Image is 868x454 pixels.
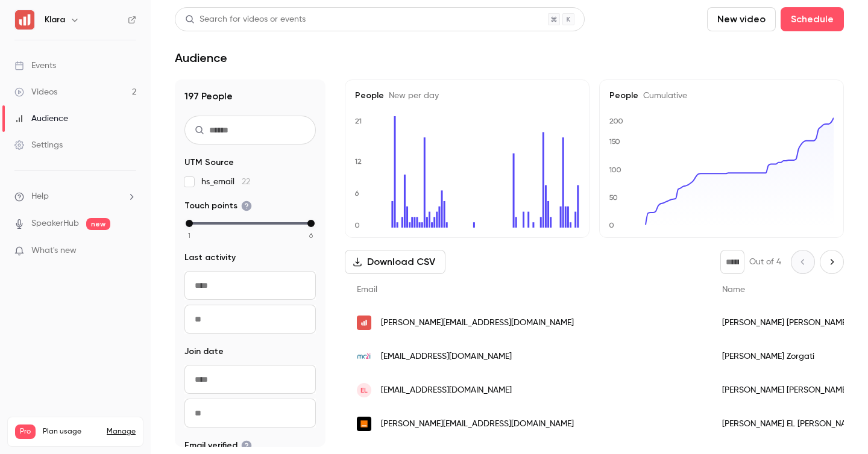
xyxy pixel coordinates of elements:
button: Download CSV [345,250,445,274]
span: hs_email [201,176,250,188]
input: To [184,305,316,334]
h5: People [355,90,579,102]
span: New per day [384,92,439,100]
a: SpeakerHub [31,217,79,230]
div: max [307,220,315,227]
span: [PERSON_NAME][EMAIL_ADDRESS][DOMAIN_NAME] [381,317,574,329]
input: From [184,365,316,394]
span: Help [31,190,49,203]
span: Join date [184,346,224,358]
span: EL [360,385,368,396]
text: 21 [355,117,362,125]
span: Email verified [184,440,252,452]
span: 1 [188,230,190,241]
img: orange.com [357,417,371,431]
span: What's new [31,244,77,257]
span: [PERSON_NAME][EMAIL_ADDRESS][DOMAIN_NAME] [381,418,574,431]
span: Pro [15,424,36,439]
a: Manage [107,427,136,437]
iframe: Noticeable Trigger [122,246,136,257]
span: Name [722,285,745,294]
text: 150 [609,137,620,146]
img: klarahr.com [357,316,371,330]
span: Cumulative [638,92,687,100]
div: Audience [14,113,68,125]
h1: 197 People [184,89,316,104]
img: mc2i.fr [357,349,371,364]
text: 0 [354,221,360,229]
h1: Audience [175,51,227,65]
span: Last activity [184,252,236,264]
button: New video [707,7,776,31]
span: 6 [309,230,313,241]
span: [EMAIL_ADDRESS][DOMAIN_NAME] [381,384,512,397]
span: Email [357,285,377,294]
div: min [186,220,193,227]
h6: Klara [45,14,65,26]
p: Out of 4 [749,256,781,268]
li: help-dropdown-opener [14,190,136,203]
span: Plan usage [43,427,99,437]
text: 6 [354,189,359,197]
span: Touch points [184,200,252,212]
input: To [184,399,316,428]
text: 100 [609,166,621,174]
span: UTM Source [184,157,234,169]
h5: People [609,90,834,102]
div: Search for videos or events [185,13,306,26]
button: Next page [820,250,844,274]
span: [EMAIL_ADDRESS][DOMAIN_NAME] [381,350,512,363]
span: 22 [242,178,250,186]
text: 50 [609,193,618,202]
div: Settings [14,139,63,151]
input: From [184,271,316,300]
text: 0 [609,221,614,229]
div: Videos [14,86,57,98]
text: 12 [354,157,362,166]
img: Klara [15,10,34,30]
div: Events [14,60,56,72]
text: 200 [609,117,623,125]
button: Schedule [781,7,844,31]
span: new [86,218,110,230]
